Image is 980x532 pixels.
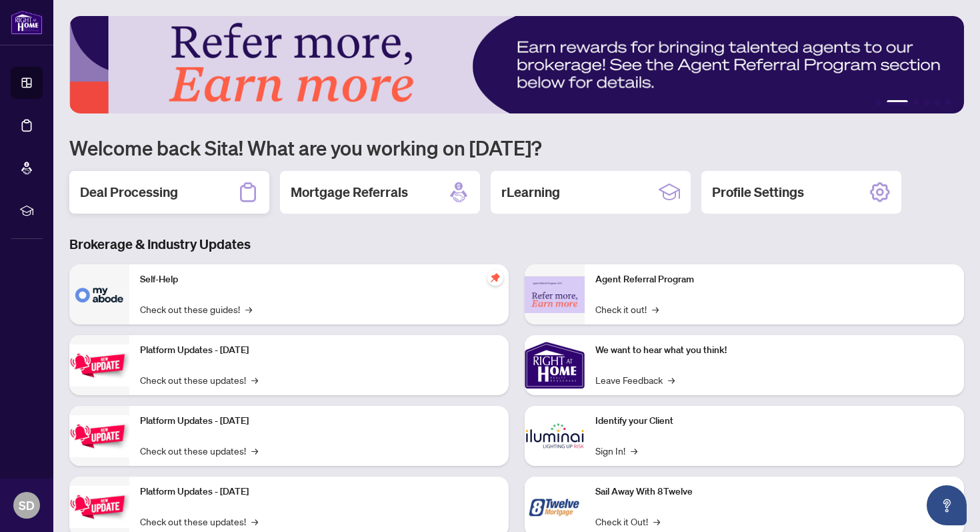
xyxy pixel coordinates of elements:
[876,100,881,105] button: 1
[69,415,129,457] img: Platform Updates - July 8, 2025
[69,235,964,254] h3: Brokerage & Industry Updates
[501,183,560,202] h2: rLearning
[595,372,675,387] a: Leave Feedback→
[945,100,951,105] button: 6
[595,443,637,458] a: Sign In!→
[140,272,498,287] p: Self-Help
[525,335,585,395] img: We want to hear what you think!
[927,485,967,525] button: Open asap
[140,485,498,499] p: Platform Updates - [DATE]
[11,10,43,35] img: logo
[69,16,964,113] img: Slide 1
[595,414,953,429] p: Identify your Client
[712,183,804,202] h2: Profile Settings
[595,272,953,287] p: Agent Referral Program
[924,100,929,105] button: 4
[140,302,252,316] a: Check out these guides!→
[653,514,660,529] span: →
[69,344,129,386] img: Platform Updates - July 21, 2025
[525,276,585,313] img: Agent Referral Program
[935,100,940,105] button: 5
[595,485,953,499] p: Sail Away With 8Twelve
[595,343,953,358] p: We want to hear what you think!
[69,486,129,528] img: Platform Updates - June 23, 2025
[291,183,408,202] h2: Mortgage Referrals
[525,406,585,466] img: Identify your Client
[80,183,178,202] h2: Deal Processing
[140,372,258,387] a: Check out these updates!→
[913,100,919,105] button: 3
[251,514,258,529] span: →
[140,514,258,529] a: Check out these updates!→
[631,443,637,458] span: →
[887,100,908,105] button: 2
[251,372,258,387] span: →
[140,443,258,458] a: Check out these updates!→
[595,302,659,316] a: Check it out!→
[668,372,675,387] span: →
[140,414,498,429] p: Platform Updates - [DATE]
[245,302,252,316] span: →
[140,343,498,358] p: Platform Updates - [DATE]
[595,514,660,529] a: Check it Out!→
[69,264,129,324] img: Self-Help
[19,496,35,515] span: SD
[487,270,503,286] span: pushpin
[251,443,258,458] span: →
[652,302,659,316] span: →
[69,135,964,160] h1: Welcome back Sita! What are you working on [DATE]?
